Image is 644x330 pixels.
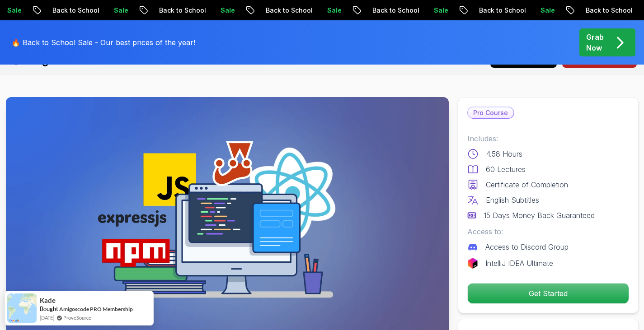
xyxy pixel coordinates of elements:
[468,284,629,303] p: Get Started
[40,297,56,304] span: Kade
[320,6,348,15] p: Sale
[586,32,604,53] p: Grab Now
[533,6,562,15] p: Sale
[471,6,533,15] p: Back to School
[40,314,54,321] span: [DATE]
[40,305,58,312] span: Bought
[467,133,629,144] p: Includes:
[106,6,135,15] p: Sale
[7,293,37,323] img: provesource social proof notification image
[484,210,595,221] p: 15 Days Money Back Guaranteed
[486,179,568,190] p: Certificate of Completion
[213,6,242,15] p: Sale
[426,6,455,15] p: Sale
[485,258,553,269] p: IntelliJ IDEA Ultimate
[467,283,629,304] button: Get Started
[486,195,539,205] p: English Subtitles
[45,6,106,15] p: Back to School
[467,226,629,237] p: Access to:
[486,149,522,159] p: 4.58 Hours
[11,37,195,48] p: 🔥 Back to School Sale - Our best prices of the year!
[365,6,426,15] p: Back to School
[467,258,478,269] img: jetbrains logo
[578,6,639,15] p: Back to School
[151,6,213,15] p: Back to School
[59,306,133,312] a: Amigoscode PRO Membership
[468,107,513,118] p: Pro Course
[486,164,526,175] p: 60 Lectures
[485,242,569,252] p: Access to Discord Group
[63,314,91,321] a: ProveSource
[258,6,320,15] p: Back to School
